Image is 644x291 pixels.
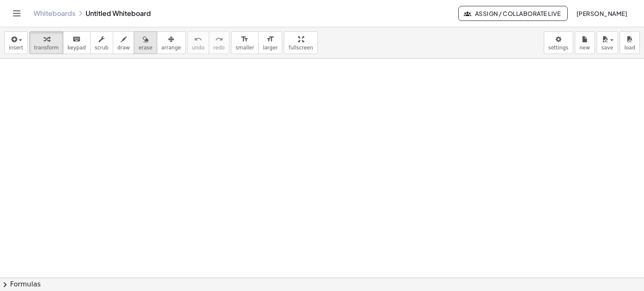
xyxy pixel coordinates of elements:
[624,45,635,51] span: load
[601,45,613,51] span: save
[113,31,135,54] button: draw
[157,31,186,54] button: arrange
[258,31,282,54] button: format_sizelarger
[134,31,157,54] button: erase
[138,45,152,51] span: erase
[284,31,317,54] button: fullscreen
[548,45,569,51] span: settings
[187,31,209,54] button: undoundo
[458,6,568,21] button: Assign / Collaborate Live
[576,10,627,17] span: [PERSON_NAME]
[544,31,573,54] button: settings
[194,34,202,44] i: undo
[213,45,225,51] span: redo
[236,45,254,51] span: smaller
[90,31,113,54] button: scrub
[29,31,63,54] button: transform
[597,31,618,54] button: save
[241,34,249,44] i: format_size
[161,45,181,51] span: arrange
[63,31,91,54] button: keyboardkeypad
[263,45,278,51] span: larger
[10,7,23,20] button: Toggle navigation
[288,45,313,51] span: fullscreen
[215,34,223,44] i: redo
[266,34,274,44] i: format_size
[34,9,75,18] a: Whiteboards
[95,45,109,51] span: scrub
[575,31,595,54] button: new
[569,6,634,21] button: [PERSON_NAME]
[231,31,259,54] button: format_sizesmaller
[117,45,130,51] span: draw
[9,45,23,51] span: insert
[4,31,28,54] button: insert
[465,10,561,17] span: Assign / Collaborate Live
[209,31,229,54] button: redoredo
[34,45,59,51] span: transform
[620,31,640,54] button: load
[73,34,80,44] i: keyboard
[68,45,86,51] span: keypad
[192,45,205,51] span: undo
[579,45,590,51] span: new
